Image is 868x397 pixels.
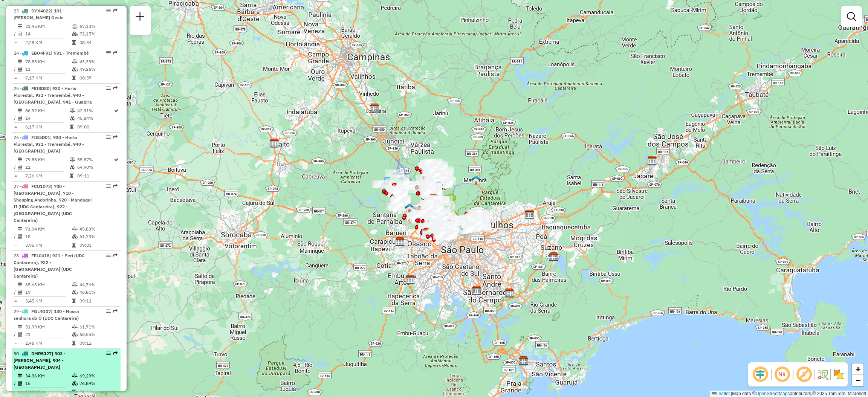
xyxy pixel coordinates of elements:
[113,8,118,13] em: Rota exportada
[25,115,69,122] td: 14
[72,390,76,394] i: Tempo total em rota
[31,134,50,140] span: FIG5D01
[25,107,69,115] td: 86,32 KM
[18,227,22,231] i: Distância Total
[14,289,17,296] td: /
[72,234,78,239] i: % de utilização da cubagem
[72,282,78,287] i: % de utilização do peso
[72,24,78,29] i: % de utilização do peso
[25,58,72,66] td: 78,83 KM
[72,67,78,72] i: % de utilização da cubagem
[25,323,72,331] td: 51,99 KM
[852,375,863,386] a: Zoom out
[14,308,79,321] span: 29 -
[114,157,119,162] i: Rota otimizada
[504,288,514,298] img: CDD Maua
[25,297,72,305] td: 3,45 KM
[79,388,117,396] td: 09:12
[25,388,72,396] td: 2,29 KM
[14,123,17,131] td: =
[795,365,813,383] span: Exibir rótulo
[51,50,89,56] span: | 931 - Tremembé
[31,351,52,356] span: DMR5J27
[14,380,17,387] td: /
[18,157,22,162] i: Distância Total
[25,30,72,38] td: 14
[710,391,868,397] div: Map data © contributors,© 2025 TomTom, Microsoft
[31,253,49,258] span: FEL0418
[25,23,72,30] td: 31,95 KM
[79,66,117,73] td: 49,26%
[18,234,22,239] i: Total de Atividades
[79,241,117,249] td: 09:03
[72,32,78,36] i: % de utilização da cubagem
[106,135,111,139] em: Opções
[79,297,117,305] td: 09:11
[712,391,730,396] a: Leaflet
[14,30,17,38] td: /
[79,39,117,46] td: 08:34
[14,86,92,105] span: | 930 - Horto Florestal, 931 - Tremembé, 940 - [GEOGRAPHIC_DATA], 941 - Guapira
[18,24,22,29] i: Distância Total
[72,332,78,337] i: % de utilização da cubagem
[14,39,17,46] td: =
[25,289,72,296] td: 19
[14,308,79,321] span: | 130 - Nossa senhora do Ó (UDC Cantareira)
[31,8,51,14] span: DYX4022
[14,233,17,240] td: /
[731,391,732,396] span: |
[70,174,73,178] i: Tempo total em rota
[79,339,117,347] td: 09:12
[72,290,78,295] i: % de utilização da cubagem
[79,331,117,338] td: 68,55%
[472,286,481,295] img: CDD Diadema
[395,237,405,247] img: CDD Barueri
[14,241,17,249] td: =
[405,275,415,284] img: CDD Embu
[18,108,22,113] i: Distância Total
[14,253,85,279] span: 28 -
[72,227,78,231] i: % de utilização do peso
[18,332,22,337] i: Total de Atividades
[549,252,559,262] img: CDD Suzano
[14,86,92,105] span: 25 -
[18,165,22,169] i: Total de Atividades
[18,67,22,72] i: Total de Atividades
[25,233,72,240] td: 18
[31,50,51,56] span: EBO4F91
[31,86,49,91] span: FEI8D80
[106,50,111,55] em: Opções
[25,156,69,163] td: 79,85 KM
[77,123,113,131] td: 09:00
[18,32,22,36] i: Total de Atividades
[852,363,863,375] a: Zoom in
[844,9,859,24] a: Exibir filtros
[106,8,111,13] em: Opções
[18,290,22,295] i: Total de Atividades
[113,253,118,258] em: Rota exportada
[14,331,17,338] td: /
[31,183,51,189] span: FCU1D72
[14,134,84,154] span: 26 -
[14,8,65,20] span: 23 -
[14,163,17,171] td: /
[113,86,118,90] em: Rota exportada
[72,341,76,345] i: Tempo total em rota
[14,8,65,20] span: | 101 - [PERSON_NAME] Oeste
[72,76,76,80] i: Tempo total em rota
[72,325,78,329] i: % de utilização do peso
[471,175,481,185] img: Mariporã
[18,60,22,64] i: Distância Total
[18,116,22,121] i: Total de Atividades
[70,165,75,169] i: % de utilização da cubagem
[405,203,414,213] img: Teste HB
[856,364,860,374] span: +
[18,381,22,386] i: Total de Atividades
[429,194,439,203] img: CDD Norte
[25,163,69,171] td: 11
[113,135,118,139] em: Rota exportada
[79,74,117,82] td: 08:57
[14,74,17,82] td: =
[70,108,75,113] i: % de utilização do peso
[751,365,769,383] span: Ocultar deslocamento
